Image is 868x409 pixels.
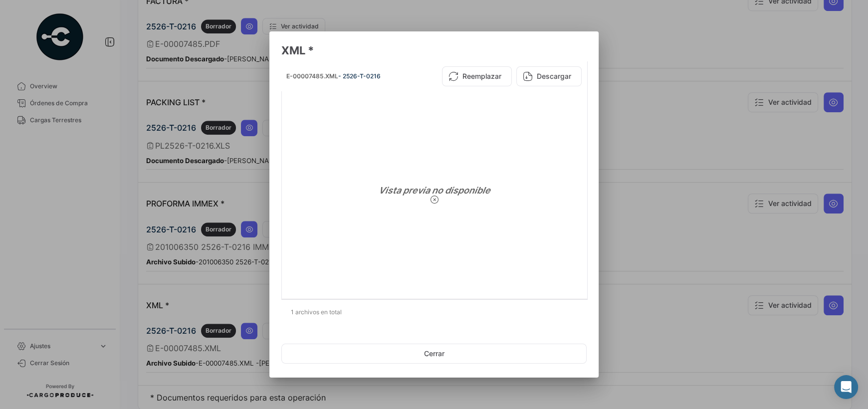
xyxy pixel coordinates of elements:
button: Cerrar [281,344,587,364]
div: Abrir Intercom Messenger [834,375,858,399]
div: 1 archivos en total [281,300,587,325]
button: Reemplazar [442,66,512,86]
button: Descargar [516,66,582,86]
div: Vista previa no disponible [286,95,583,295]
h3: XML * [281,43,587,57]
span: - 2526-T-0216 [338,72,381,80]
span: E-00007485.XML [286,72,338,80]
